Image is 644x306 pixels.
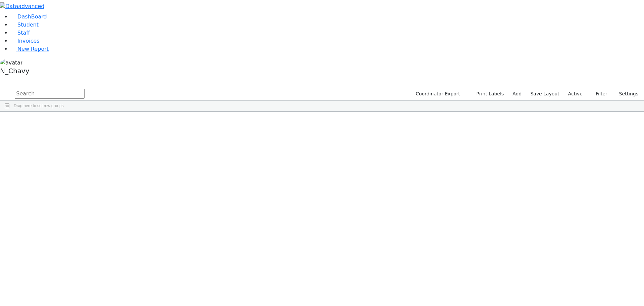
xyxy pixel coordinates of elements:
[610,89,641,99] button: Settings
[17,13,47,20] span: DashBoard
[587,89,610,99] button: Filter
[17,30,30,36] span: Staff
[509,89,525,99] a: Add
[17,21,39,28] span: Student
[11,13,47,20] a: DashBoard
[17,38,40,44] span: Invoices
[527,89,562,99] button: Save Layout
[11,38,40,44] a: Invoices
[11,30,30,36] a: Staff
[565,89,586,99] label: Active
[17,46,49,52] span: New Report
[15,89,85,99] input: Search
[11,46,49,52] a: New Report
[469,89,507,99] button: Print Labels
[11,21,39,28] a: Student
[14,103,64,108] span: Drag here to set row groups
[411,89,463,99] button: Coordinator Export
